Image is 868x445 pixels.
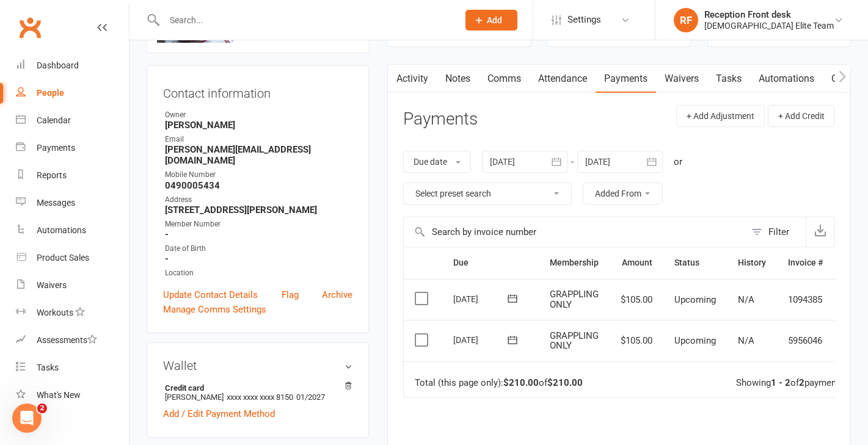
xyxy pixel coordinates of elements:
[707,65,750,93] a: Tasks
[165,144,352,166] strong: [PERSON_NAME][EMAIL_ADDRESS][DOMAIN_NAME]
[404,217,745,247] input: Search by invoice number
[37,225,86,235] div: Automations
[37,198,75,208] div: Messages
[163,288,258,302] a: Update Contact Details
[165,267,352,279] div: Location
[567,6,601,34] span: Settings
[16,217,129,244] a: Automations
[674,294,716,305] span: Upcoming
[15,12,45,43] a: Clubworx
[16,162,129,189] a: Reports
[37,170,67,180] div: Reports
[165,219,352,230] div: Member Number
[37,115,71,125] div: Calendar
[37,363,59,372] div: Tasks
[799,377,804,388] strong: 2
[403,151,471,173] button: Due date
[415,378,583,388] div: Total (this page only): of
[165,243,352,255] div: Date of Birth
[610,279,663,320] td: $105.00
[165,109,352,121] div: Owner
[165,383,346,393] strong: Credit card
[37,88,64,98] div: People
[37,335,97,345] div: Assessments
[16,107,129,134] a: Calendar
[663,247,727,278] th: Status
[583,183,663,204] button: Added From
[16,134,129,162] a: Payments
[503,377,539,388] strong: $210.00
[610,247,663,278] th: Amount
[550,330,599,352] span: GRAPPLING ONLY
[442,247,539,278] th: Due
[37,253,89,262] div: Product Sales
[704,9,834,20] div: Reception Front desk
[750,65,823,93] a: Automations
[16,189,129,217] a: Messages
[296,393,325,402] span: 01/2027
[37,280,67,290] div: Waivers
[656,65,707,93] a: Waivers
[165,134,352,145] div: Email
[227,393,293,402] span: xxxx xxxx xxxx 8150
[161,12,450,29] input: Search...
[16,299,129,327] a: Workouts
[403,110,478,129] h3: Payments
[453,330,509,349] div: [DATE]
[738,335,754,346] span: N/A
[16,272,129,299] a: Waivers
[165,169,352,181] div: Mobile Number
[487,15,502,25] span: Add
[165,120,352,131] strong: [PERSON_NAME]
[37,403,47,413] span: 2
[163,359,352,372] h3: Wallet
[610,320,663,361] td: $105.00
[37,390,81,400] div: What's New
[322,288,352,302] a: Archive
[163,302,266,317] a: Manage Comms Settings
[163,382,352,403] li: [PERSON_NAME]
[745,217,806,247] button: Filter
[479,65,530,93] a: Comms
[676,105,765,127] button: + Add Adjustment
[37,143,75,153] div: Payments
[777,279,834,320] td: 1094385
[388,65,437,93] a: Activity
[453,289,509,308] div: [DATE]
[163,82,352,100] h3: Contact information
[163,407,275,421] a: Add / Edit Payment Method
[674,8,698,32] div: RF
[16,354,129,382] a: Tasks
[530,65,596,93] a: Attendance
[674,335,716,346] span: Upcoming
[736,378,844,388] div: Showing of payments
[727,247,777,278] th: History
[768,225,789,239] div: Filter
[16,327,129,354] a: Assessments
[465,10,517,31] button: Add
[539,247,610,278] th: Membership
[16,382,129,409] a: What's New
[165,229,352,240] strong: -
[37,308,73,317] div: Workouts
[777,320,834,361] td: 5956046
[16,244,129,272] a: Product Sales
[12,403,42,433] iframe: Intercom live chat
[165,204,352,215] strong: [STREET_ADDRESS][PERSON_NAME]
[768,105,835,127] button: + Add Credit
[16,79,129,107] a: People
[16,52,129,79] a: Dashboard
[165,253,352,264] strong: -
[37,60,79,70] div: Dashboard
[282,288,299,302] a: Flag
[596,65,656,93] a: Payments
[437,65,479,93] a: Notes
[738,294,754,305] span: N/A
[547,377,583,388] strong: $210.00
[165,194,352,206] div: Address
[550,289,599,310] span: GRAPPLING ONLY
[777,247,834,278] th: Invoice #
[704,20,834,31] div: [DEMOGRAPHIC_DATA] Elite Team
[771,377,790,388] strong: 1 - 2
[674,154,682,169] div: or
